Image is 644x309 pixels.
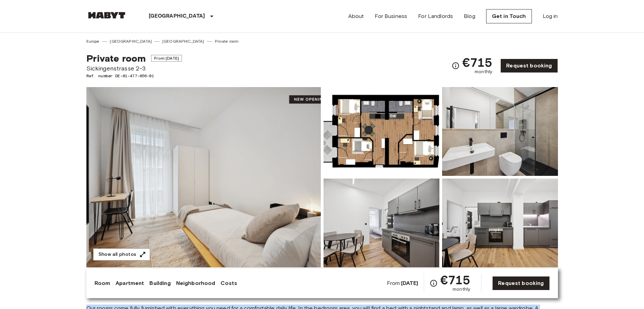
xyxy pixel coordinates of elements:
[86,64,182,73] span: Sickingenstrasse 2-3
[151,55,182,62] span: From [DATE]
[86,53,146,64] span: Private room
[442,87,558,176] img: Picture of unit DE-01-477-056-01
[387,280,418,287] span: From:
[464,12,475,20] a: Blog
[116,279,144,287] a: Apartment
[324,179,439,267] img: Picture of unit DE-01-477-056-01
[149,12,205,20] p: [GEOGRAPHIC_DATA]
[86,12,127,19] img: Habyt
[418,12,453,20] a: For Landlords
[149,279,170,287] a: Building
[462,56,493,68] span: €715
[95,279,110,287] a: Room
[86,73,182,79] span: Ref. number DE-01-477-056-01
[324,87,439,176] img: Picture of unit DE-01-477-056-01
[453,286,470,293] span: monthly
[452,62,460,70] svg: Check cost overview for full price breakdown. Please note that discounts apply to new joiners onl...
[401,280,418,286] b: [DATE]
[215,38,239,44] a: Private room
[486,9,532,23] a: Get in Touch
[176,279,215,287] a: Neighborhood
[500,59,558,73] a: Request booking
[430,279,438,287] svg: Check cost overview for full price breakdown. Please note that discounts apply to new joiners onl...
[93,248,150,261] button: Show all photos
[86,87,321,267] img: Marketing picture of unit DE-01-477-056-01
[492,276,549,290] a: Request booking
[475,68,492,75] span: monthly
[440,274,471,286] span: €715
[110,38,152,44] a: [GEOGRAPHIC_DATA]
[375,12,407,20] a: For Business
[348,12,364,20] a: About
[543,12,558,20] a: Log in
[442,179,558,267] img: Picture of unit DE-01-477-056-01
[221,279,237,287] a: Costs
[162,38,204,44] a: [GEOGRAPHIC_DATA]
[86,38,100,44] a: Europe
